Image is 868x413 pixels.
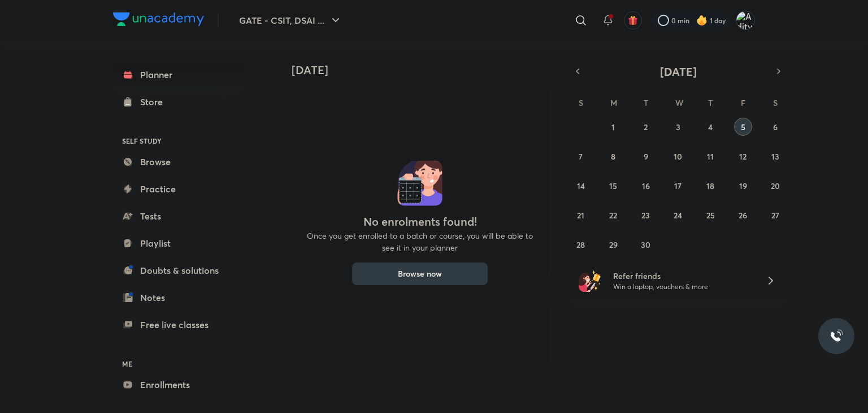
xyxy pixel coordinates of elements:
[701,147,719,165] button: September 11, 2025
[113,12,204,26] img: Company Logo
[734,118,752,136] button: September 5, 2025
[613,282,752,292] p: Win a laptop, vouchers & more
[641,239,650,250] abbr: September 30, 2025
[637,177,655,195] button: September 16, 2025
[113,131,244,150] h6: SELF STUDY
[739,151,747,162] abbr: September 12, 2025
[609,210,617,221] abbr: September 22, 2025
[611,151,615,162] abbr: September 8, 2025
[773,122,778,132] abbr: September 6, 2025
[577,210,584,221] abbr: September 21, 2025
[669,118,687,136] button: September 3, 2025
[637,147,655,165] button: September 9, 2025
[624,11,642,29] button: avatar
[572,147,590,165] button: September 7, 2025
[113,286,244,309] a: Notes
[674,210,682,221] abbr: September 24, 2025
[739,180,747,191] abbr: September 19, 2025
[609,239,618,250] abbr: September 29, 2025
[676,122,680,132] abbr: September 3, 2025
[572,235,590,253] button: September 28, 2025
[140,95,170,109] div: Store
[585,63,771,79] button: [DATE]
[113,313,244,336] a: Free live classes
[771,151,779,162] abbr: September 13, 2025
[604,118,622,136] button: September 1, 2025
[613,270,752,282] h6: Refer friends
[628,15,638,25] img: avatar
[113,232,244,255] a: Playlist
[576,239,585,250] abbr: September 28, 2025
[113,150,244,173] a: Browse
[706,210,715,221] abbr: September 25, 2025
[706,180,714,191] abbr: September 18, 2025
[352,263,488,285] button: Browse now
[734,147,752,165] button: September 12, 2025
[397,161,442,206] img: No events
[771,180,780,191] abbr: September 20, 2025
[572,177,590,195] button: September 14, 2025
[669,147,687,165] button: September 10, 2025
[674,180,682,191] abbr: September 17, 2025
[609,180,617,191] abbr: September 15, 2025
[113,259,244,282] a: Doubts & solutions
[579,97,583,108] abbr: Sunday
[675,97,683,108] abbr: Wednesday
[766,177,784,195] button: September 20, 2025
[232,9,349,32] button: GATE - CSIT, DSAI ...
[741,122,745,132] abbr: September 5, 2025
[701,206,719,224] button: September 25, 2025
[739,210,747,221] abbr: September 26, 2025
[113,205,244,227] a: Tests
[363,215,477,229] h4: No enrolments found!
[766,118,784,136] button: September 6, 2025
[708,122,713,132] abbr: September 4, 2025
[669,177,687,195] button: September 17, 2025
[734,177,752,195] button: September 19, 2025
[113,373,244,396] a: Enrollments
[637,235,655,253] button: September 30, 2025
[771,210,779,221] abbr: September 27, 2025
[766,147,784,165] button: September 13, 2025
[773,97,778,108] abbr: Saturday
[604,177,622,195] button: September 15, 2025
[644,122,648,132] abbr: September 2, 2025
[604,235,622,253] button: September 29, 2025
[734,206,752,224] button: September 26, 2025
[611,122,615,132] abbr: September 1, 2025
[674,151,682,162] abbr: September 10, 2025
[604,147,622,165] button: September 8, 2025
[701,177,719,195] button: September 18, 2025
[113,63,244,86] a: Planner
[701,118,719,136] button: September 4, 2025
[579,269,601,292] img: referral
[572,206,590,224] button: September 21, 2025
[660,64,697,79] span: [DATE]
[642,180,650,191] abbr: September 16, 2025
[113,91,244,113] a: Store
[113,12,204,29] a: Company Logo
[577,180,585,191] abbr: September 14, 2025
[637,118,655,136] button: September 2, 2025
[696,15,708,26] img: streak
[669,206,687,224] button: September 24, 2025
[305,230,535,253] p: Once you get enrolled to a batch or course, you will be able to see it in your planner
[736,11,755,30] img: Aditya A
[113,178,244,200] a: Practice
[766,206,784,224] button: September 27, 2025
[641,210,650,221] abbr: September 23, 2025
[644,97,648,108] abbr: Tuesday
[610,97,617,108] abbr: Monday
[644,151,648,162] abbr: September 9, 2025
[830,329,843,343] img: ttu
[292,63,557,77] h4: [DATE]
[604,206,622,224] button: September 22, 2025
[113,354,244,373] h6: ME
[637,206,655,224] button: September 23, 2025
[579,151,583,162] abbr: September 7, 2025
[707,151,714,162] abbr: September 11, 2025
[741,97,745,108] abbr: Friday
[708,97,713,108] abbr: Thursday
